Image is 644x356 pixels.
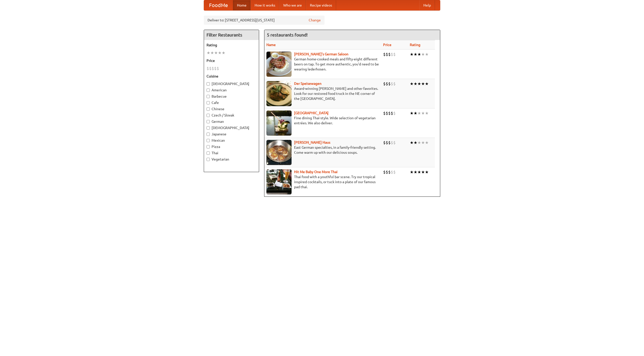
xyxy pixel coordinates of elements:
li: $ [388,140,391,145]
label: Pizza [207,144,256,149]
li: ★ [425,81,429,87]
img: kohlhaus.jpg [266,140,292,165]
li: ★ [410,169,414,175]
label: Mexican [207,138,256,143]
label: [DEMOGRAPHIC_DATA] [207,81,256,86]
h4: Filter Restaurants [204,30,259,40]
li: $ [393,81,396,87]
li: $ [386,52,388,57]
li: ★ [414,110,417,116]
a: Price [383,43,391,47]
label: German [207,119,256,124]
label: Vegetarian [207,157,256,162]
label: American [207,88,256,93]
li: ★ [410,52,414,57]
li: $ [393,110,396,116]
li: $ [383,140,386,145]
li: $ [214,66,217,71]
img: speisewagen.jpg [266,81,292,106]
p: Thai food with a youthful bar scene. Try our tropical inspired cocktails, or tuck into a plate of... [266,174,379,189]
li: ★ [417,140,421,145]
li: $ [393,140,396,145]
li: ★ [214,50,218,56]
li: ★ [414,140,417,145]
input: Vegetarian [207,158,210,161]
ng-pluralize: 5 restaurants found! [267,32,308,37]
img: babythai.jpg [266,169,292,194]
li: $ [391,81,393,87]
h5: Rating [207,43,256,48]
input: Mexican [207,139,210,142]
a: [PERSON_NAME]'s German Saloon [294,52,348,56]
a: Der Speisewagen [294,82,321,86]
li: $ [386,169,388,175]
li: ★ [417,169,421,175]
li: $ [391,52,393,57]
li: ★ [425,140,429,145]
a: Change [309,18,321,23]
div: Deliver to: [STREET_ADDRESS][US_STATE] [204,16,325,25]
li: $ [391,110,393,116]
li: $ [386,110,388,116]
p: German home-cooked meals and fifty-eight different beers on tap. To get more authentic, you'd nee... [266,57,379,72]
li: ★ [421,110,425,116]
input: American [207,89,210,92]
li: $ [388,81,391,87]
li: ★ [425,110,429,116]
a: Home [233,0,251,10]
a: Rating [410,43,420,47]
a: Who we are [279,0,306,10]
li: ★ [421,81,425,87]
b: [PERSON_NAME] Haus [294,140,330,144]
li: $ [383,169,386,175]
a: Hit Me Baby One More Thai [294,170,338,174]
li: $ [383,52,386,57]
li: ★ [414,81,417,87]
li: $ [217,66,219,71]
li: ★ [410,81,414,87]
li: ★ [421,169,425,175]
li: ★ [421,140,425,145]
li: $ [388,169,391,175]
li: ★ [414,52,417,57]
label: Cafe [207,100,256,105]
label: Czech / Slovak [207,113,256,118]
li: ★ [414,169,417,175]
input: Pizza [207,145,210,148]
a: Name [266,43,276,47]
input: Chinese [207,107,210,111]
p: Fine dining Thai-style. Wide selection of vegetarian entrées. We also deliver. [266,115,379,126]
a: Help [419,0,435,10]
li: $ [207,66,209,71]
li: $ [212,66,214,71]
li: ★ [417,81,421,87]
label: Thai [207,150,256,155]
input: Barbecue [207,95,210,98]
input: Cafe [207,101,210,104]
li: ★ [425,52,429,57]
li: $ [383,81,386,87]
label: Barbecue [207,94,256,99]
li: $ [391,169,393,175]
a: FoodMe [204,0,233,10]
li: ★ [421,52,425,57]
li: ★ [425,169,429,175]
input: [DEMOGRAPHIC_DATA] [207,82,210,86]
li: $ [391,140,393,145]
li: $ [388,110,391,116]
input: [DEMOGRAPHIC_DATA] [207,126,210,130]
li: ★ [207,50,210,56]
li: ★ [410,140,414,145]
li: ★ [222,50,225,56]
li: ★ [218,50,222,56]
li: $ [388,52,391,57]
b: [GEOGRAPHIC_DATA] [294,111,329,115]
li: ★ [417,110,421,116]
a: How it works [251,0,279,10]
input: Thai [207,151,210,155]
li: $ [393,52,396,57]
h5: Price [207,58,256,63]
input: Japanese [207,133,210,136]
